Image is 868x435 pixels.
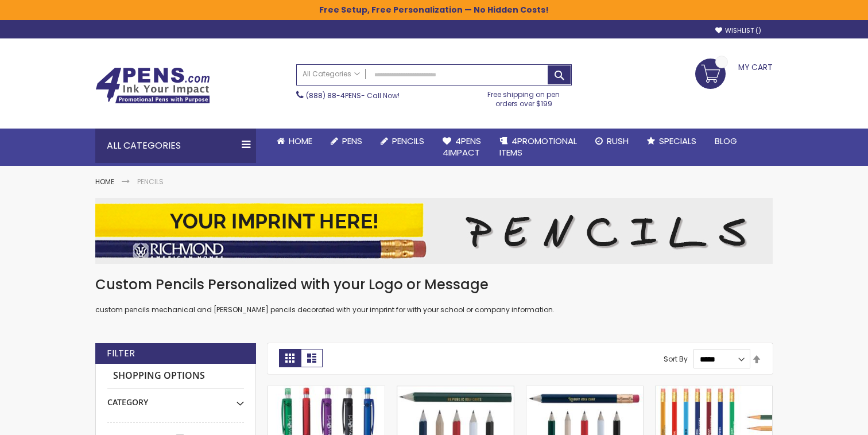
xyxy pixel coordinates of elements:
[371,129,433,154] a: Pencils
[638,129,706,154] a: Specials
[706,129,746,154] a: Blog
[107,389,244,408] div: Category
[306,91,361,100] a: (888) 88-4PENS
[137,177,164,187] strong: Pencils
[289,135,312,147] span: Home
[107,347,135,360] strong: Filter
[499,135,577,158] span: 4PROMOTIONAL ITEMS
[443,135,481,158] span: 4Pens 4impact
[586,129,638,154] a: Rush
[95,129,256,163] div: All Categories
[433,129,490,166] a: 4Pens4impact
[321,129,371,154] a: Pens
[95,275,773,315] div: custom pencils mechanical and [PERSON_NAME] pencils decorated with your imprint for with your sch...
[268,129,321,154] a: Home
[526,386,643,395] a: Hex Golf Promo Pencil with Eraser
[268,386,385,395] a: Souvenir® Daven Mechanical Pencil
[664,354,688,364] label: Sort By
[279,349,301,367] strong: Grid
[95,67,210,104] img: 4Pens Custom Pens and Promotional Products
[659,135,696,147] span: Specials
[95,177,114,187] a: Home
[656,386,772,395] a: Hex No. 2 Wood Pencil
[490,129,586,166] a: 4PROMOTIONALITEMS
[392,135,424,147] span: Pencils
[715,135,737,147] span: Blog
[715,26,761,35] a: Wishlist
[342,135,362,147] span: Pens
[303,69,360,79] span: All Categories
[107,364,244,389] strong: Shopping Options
[95,198,773,264] img: Pencils
[397,386,514,395] a: Hex Golf Promo Pencil
[95,275,773,294] h1: Custom Pencils Personalized with your Logo or Message
[306,91,400,100] span: - Call Now!
[297,65,366,84] a: All Categories
[607,135,629,147] span: Rush
[476,86,572,108] div: Free shipping on pen orders over $199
